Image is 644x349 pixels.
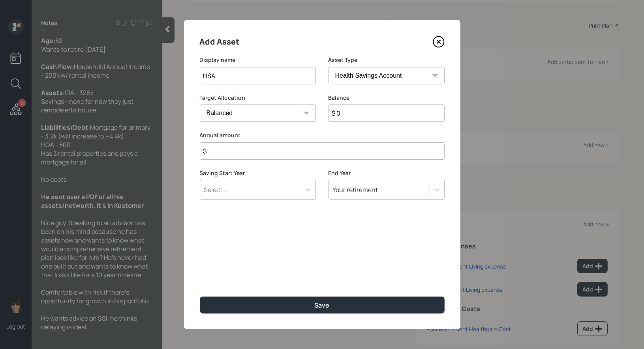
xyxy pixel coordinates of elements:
[200,35,240,48] h4: Add Asset
[329,94,445,102] label: Balance
[200,56,316,64] label: Display name
[200,94,316,102] label: Target Allocation
[333,185,378,194] div: Your retirement
[315,301,330,310] div: Save
[204,185,227,194] div: Select...
[200,297,445,314] button: Save
[329,169,445,177] label: End Year
[200,169,316,177] label: Saving Start Year
[329,56,445,64] label: Asset Type
[200,131,445,139] label: Annual amount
